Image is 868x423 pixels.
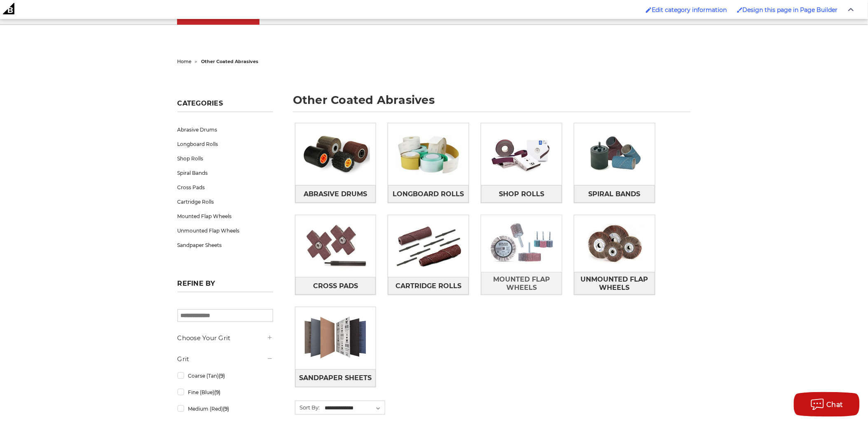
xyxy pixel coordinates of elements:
img: Shop Rolls [481,126,562,183]
span: (9) [214,389,220,395]
a: Longboard Rolls [178,137,273,151]
a: Sandpaper Sheets [178,238,273,252]
a: Shop Rolls [481,185,562,203]
a: Mounted Flap Wheels [481,272,562,295]
a: Medium (Red) [178,402,273,416]
img: Unmounted Flap Wheels [574,215,655,272]
a: Cross Pads [178,180,273,195]
select: Sort By: [324,402,385,414]
a: Cross Pads [295,277,376,295]
a: Spiral Bands [574,185,655,203]
span: Cartridge Rolls [395,279,461,293]
span: (9) [219,373,225,379]
a: Coarse (Tan) [178,369,273,383]
img: Sandpaper Sheets [295,310,376,367]
a: Enabled brush for category edit Edit category information [642,2,731,18]
button: Chat [794,392,860,417]
h5: Choose Your Grit [178,333,273,343]
h5: Refine by [178,280,273,292]
a: Mounted Flap Wheels [178,209,273,223]
img: Abrasive Drums [295,126,376,183]
span: Longboard Rolls [393,187,464,201]
span: Edit category information [652,6,727,14]
img: Longboard Rolls [388,126,469,183]
span: (9) [223,406,229,412]
span: Sandpaper Sheets [299,371,372,385]
a: Unmounted Flap Wheels [574,272,655,295]
img: Cross Pads [295,218,376,275]
span: other coated abrasives [201,59,259,64]
a: Cartridge Rolls [388,277,469,295]
span: Cross Pads [313,279,358,293]
img: Enabled brush for page builder edit. [737,7,743,13]
a: Longboard Rolls [388,185,469,203]
span: Chat [827,401,844,409]
img: Spiral Bands [574,126,655,183]
a: home [178,59,192,64]
a: Fine (Blue) [178,385,273,399]
h5: Categories [178,99,273,112]
a: Abrasive Drums [295,185,376,203]
label: Sort By: [295,401,320,414]
img: Mounted Flap Wheels [481,215,562,272]
span: Design this page in Page Builder [743,6,838,14]
a: Cartridge Rolls [178,195,273,209]
a: Sandpaper Sheets [295,369,376,387]
a: Spiral Bands [178,166,273,180]
span: Mounted Flap Wheels [482,273,562,295]
img: Cartridge Rolls [388,218,469,275]
a: Shop Rolls [178,151,273,166]
a: Enabled brush for page builder edit. Design this page in Page Builder [733,2,842,18]
img: Close Admin Bar [848,8,854,12]
img: Enabled brush for category edit [646,7,652,13]
h5: Grit [178,354,273,364]
h1: other coated abrasives [293,94,691,112]
span: Shop Rolls [499,187,544,201]
a: Abrasive Drums [178,122,273,137]
span: Abrasive Drums [304,187,367,201]
span: Unmounted Flap Wheels [575,273,655,295]
a: Unmounted Flap Wheels [178,223,273,238]
span: Spiral Bands [589,187,641,201]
